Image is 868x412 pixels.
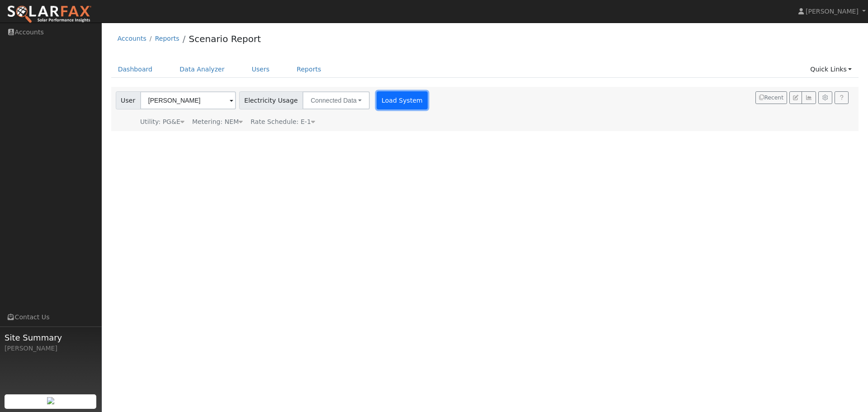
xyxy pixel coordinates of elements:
a: Reports [155,35,179,42]
span: Alias: HEV2A [250,118,315,125]
a: Quick Links [803,61,859,78]
button: Edit User [789,91,802,104]
button: Connected Data [302,91,370,109]
img: SolarFax [7,5,92,24]
div: Metering: NEM [192,117,243,127]
button: Settings [818,91,832,104]
span: Site Summary [5,331,97,344]
a: Dashboard [111,61,160,78]
a: Users [245,61,277,78]
span: Electricity Usage [239,91,303,109]
input: Select a User [140,91,236,109]
a: Scenario Report [189,33,261,44]
a: Accounts [118,35,146,42]
button: Load System [377,91,428,109]
span: User [116,91,141,109]
a: Reports [290,61,328,78]
a: Help Link [835,91,849,104]
button: Recent [755,91,787,104]
div: Utility: PG&E [140,117,184,127]
span: [PERSON_NAME] [806,8,859,15]
button: Multi-Series Graph [802,91,816,104]
div: [PERSON_NAME] [5,344,97,353]
a: Data Analyzer [173,61,231,78]
img: retrieve [47,397,54,404]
